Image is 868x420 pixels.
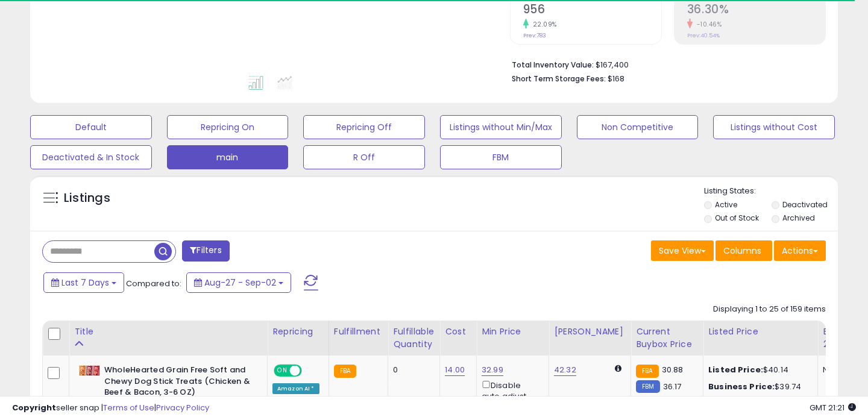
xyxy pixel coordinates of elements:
[74,325,262,338] div: Title
[204,277,276,289] span: Aug-27 - Sep-02
[167,145,289,169] button: main
[440,115,562,139] button: Listings without Min/Max
[104,365,251,401] b: WholeHearted Grain Free Soft and Chewy Dog Stick Treats (Chicken & Beef & Bacon, 3-6 OZ)
[810,402,856,413] span: 2025-09-10 21:21 GMT
[529,20,557,29] small: 22.09%
[554,364,576,376] a: 42.32
[636,380,659,393] small: FBM
[482,378,539,413] div: Disable auto adjust min
[334,365,356,378] small: FBA
[272,325,324,338] div: Repricing
[12,402,56,413] strong: Copyright
[704,186,838,197] p: Listing States:
[715,240,772,261] button: Columns
[723,245,761,257] span: Columns
[713,115,835,139] button: Listings without Cost
[61,277,109,289] span: Last 7 Days
[186,272,291,293] button: Aug-27 - Sep-02
[30,145,152,169] button: Deactivated & In Stock
[687,32,720,39] small: Prev: 40.54%
[12,403,209,414] div: seller snap | |
[43,272,124,293] button: Last 7 Days
[823,365,863,375] div: N/A
[393,325,435,351] div: Fulfillable Quantity
[334,325,383,338] div: Fulfillment
[30,115,152,139] button: Default
[713,304,826,315] div: Displaying 1 to 25 of 159 items
[715,213,759,223] label: Out of Stock
[182,240,229,262] button: Filters
[103,402,154,413] a: Terms of Use
[126,278,181,289] span: Compared to:
[782,199,828,210] label: Deactivated
[687,2,825,19] h2: 36.30%
[272,383,319,394] div: Amazon AI *
[303,115,425,139] button: Repricing Off
[512,74,606,84] b: Short Term Storage Fees:
[156,402,209,413] a: Privacy Policy
[636,325,698,351] div: Current Buybox Price
[715,199,737,210] label: Active
[708,365,808,375] div: $40.14
[393,365,430,375] div: 0
[440,145,562,169] button: FBM
[275,366,290,376] span: ON
[482,325,544,338] div: Min Price
[708,325,813,338] div: Listed Price
[693,20,722,29] small: -10.46%
[167,115,289,139] button: Repricing On
[523,2,661,19] h2: 956
[445,364,465,376] a: 14.00
[303,145,425,169] button: R Off
[300,366,319,376] span: OFF
[608,73,624,84] span: $168
[482,364,503,376] a: 32.99
[636,365,658,378] small: FBA
[512,60,594,70] b: Total Inventory Value:
[445,325,471,338] div: Cost
[64,190,110,207] h5: Listings
[823,325,867,351] div: BB Share 24h.
[708,381,808,392] div: $39.74
[708,364,763,375] b: Listed Price:
[651,240,714,261] button: Save View
[554,325,626,338] div: [PERSON_NAME]
[774,240,826,261] button: Actions
[663,381,682,392] span: 36.17
[577,115,699,139] button: Non Competitive
[523,32,546,39] small: Prev: 783
[662,364,684,375] span: 30.88
[782,213,815,223] label: Archived
[77,365,101,376] img: 41x4M+BhwgL._SL40_.jpg
[708,381,775,392] b: Business Price:
[512,57,817,71] li: $167,400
